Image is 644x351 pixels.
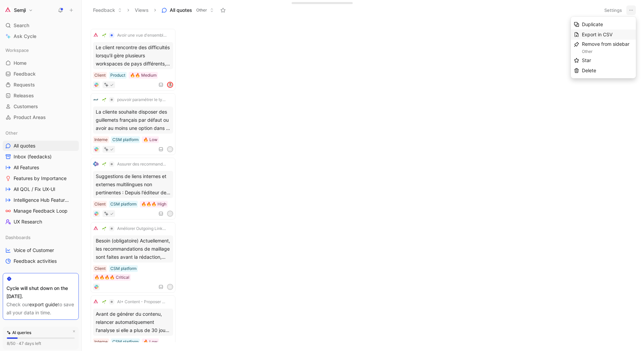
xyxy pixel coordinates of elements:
[582,57,591,63] span: Star
[582,32,612,37] span: Export in CSV
[582,48,633,55] div: Other
[582,67,596,73] span: Delete
[582,21,603,27] span: Duplicate
[582,40,633,55] div: Remove from sidebar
